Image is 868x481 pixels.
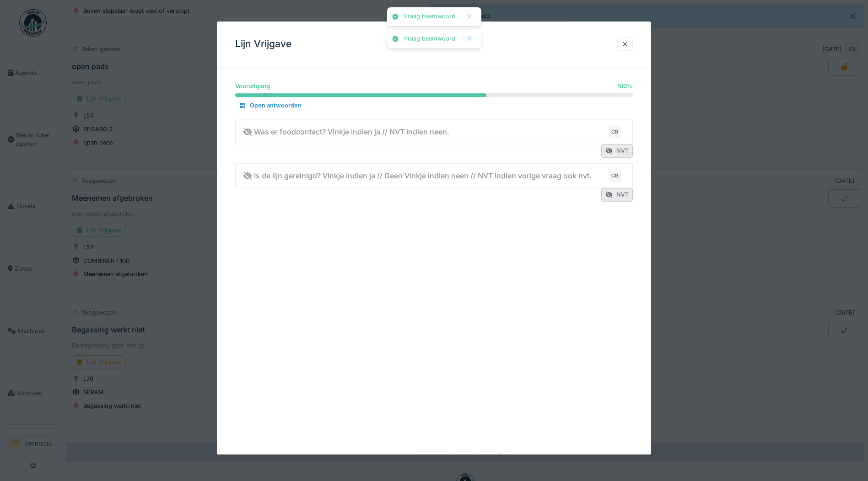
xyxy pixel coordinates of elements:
div: NVT [601,144,633,158]
summary: Is de lijn gereinigd? Vinkje indien ja // Geen Vinkje indien neen // NVT indien vorige vraag ook ... [239,167,629,184]
div: NVT [601,188,633,202]
div: Vooruitgang [235,82,270,91]
div: Vraag beantwoord [404,35,455,43]
div: Open antwoorden [235,100,305,112]
h3: Lijn Vrijgave [235,38,291,50]
div: CB [609,125,621,138]
summary: Was er foodcontact? Vinkje indien ja // NVT indien neen.CB [239,123,629,140]
div: 100 % [617,82,633,91]
progress: 100 % [235,94,633,97]
div: Was er foodcontact? Vinkje indien ja // NVT indien neen. [243,126,449,137]
div: Is de lijn gereinigd? Vinkje indien ja // Geen Vinkje indien neen // NVT indien vorige vraag ook ... [243,170,592,181]
div: Vraag beantwoord [404,13,455,21]
div: CB [609,169,621,182]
